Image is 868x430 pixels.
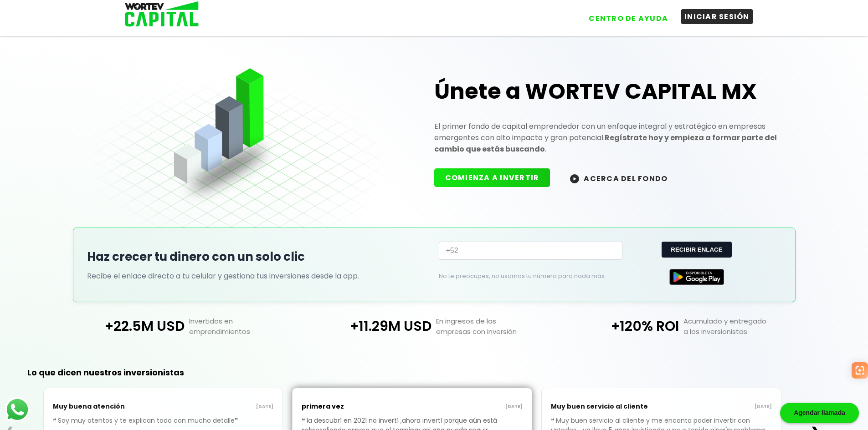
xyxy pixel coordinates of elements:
[681,9,753,24] button: INICIAR SESIÓN
[551,397,661,416] p: Muy buen servicio al cliente
[434,121,781,155] p: El primer fondo de capital emprendedor con un enfoque integral y estratégico en empresas emergent...
[310,316,431,337] p: +11.29M USD
[551,416,556,425] span: ❝
[53,416,58,425] span: ❝
[434,132,777,154] strong: Regístrate hoy y empieza a formar parte del cambio que estás buscando
[434,168,550,187] button: COMIENZA A INVERTIR
[558,316,679,337] p: +120% ROI
[439,272,608,280] p: No te preocupes, no usamos tu número para nada más.
[559,168,678,188] button: ACERCA DEL FONDO
[669,269,724,285] img: Google Play
[780,403,859,423] div: Agendar llamada
[5,397,30,422] img: logos_whatsapp-icon.242b2217.svg
[570,174,579,183] img: wortev-capital-acerca-del-fondo
[679,316,805,337] p: Acumulado y entregado a los inversionistas
[302,397,412,416] p: primera vez
[87,248,430,266] h2: Haz crecer tu dinero con un solo clic
[163,403,273,410] p: [DATE]
[576,4,672,26] a: CENTRO DE AYUDA
[87,270,430,282] p: Recibe el enlace directo a tu celular y gestiona tus inversiones desde la app.
[672,4,753,26] a: INICIAR SESIÓN
[235,416,240,425] span: ❞
[412,403,523,410] p: [DATE]
[431,316,557,337] p: En ingresos de las empresas con inversión
[63,316,184,337] p: +22.5M USD
[585,11,672,26] button: CENTRO DE AYUDA
[662,242,731,258] button: RECIBIR ENLACE
[662,403,772,410] p: [DATE]
[185,316,310,337] p: Invertidos en emprendimientos
[434,77,781,106] h1: Únete a WORTEV CAPITAL MX
[53,397,163,416] p: Muy buena atención
[434,172,560,183] a: COMIENZA A INVERTIR
[302,416,307,425] span: ❝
